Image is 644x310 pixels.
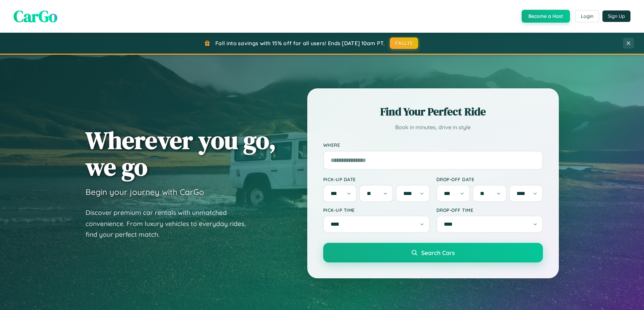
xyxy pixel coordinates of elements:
p: Discover premium car rentals with unmatched convenience. From luxury vehicles to everyday rides, ... [86,207,255,240]
button: Login [575,10,599,22]
button: Search Cars [323,243,543,262]
button: FALL15 [390,37,418,49]
label: Drop-off Date [436,176,543,182]
span: CarGo [14,5,57,27]
label: Pick-up Date [323,176,430,182]
label: Where [323,142,543,148]
p: Book in minutes, drive in style [323,122,543,132]
label: Pick-up Time [323,207,430,213]
h1: Wherever you go, we go [86,127,276,180]
button: Become a Host [522,10,570,23]
label: Drop-off Time [436,207,543,213]
h2: Find Your Perfect Ride [323,104,543,119]
h3: Begin your journey with CarGo [86,187,204,197]
span: Search Cars [421,249,455,256]
button: Sign Up [602,10,630,22]
span: Fall into savings with 15% off for all users! Ends [DATE] 10am PT. [215,40,385,47]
